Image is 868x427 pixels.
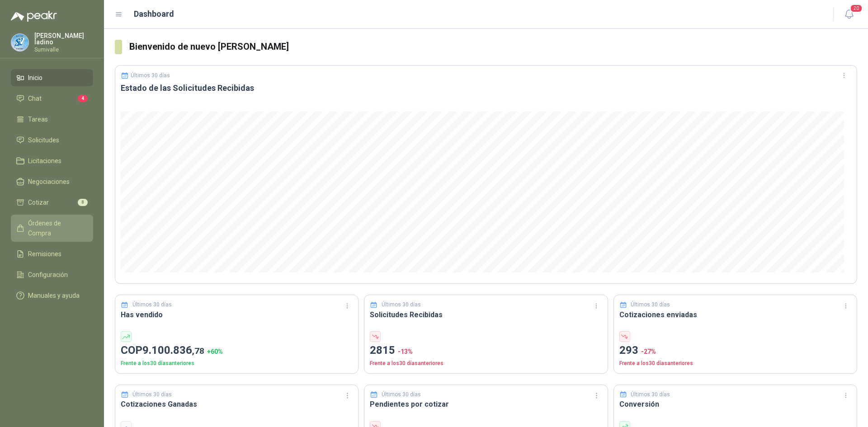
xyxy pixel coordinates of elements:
a: Negociaciones [11,173,93,190]
span: 8 [78,199,88,206]
span: Chat [28,94,42,103]
span: + 60 % [207,348,223,355]
a: Inicio [11,69,93,86]
p: Últimos 30 días [382,300,421,309]
h3: Pendientes por cotizar [370,399,602,410]
a: Tareas [11,111,93,128]
p: Sumivalle [34,47,93,52]
h3: Has vendido [121,309,353,320]
span: Cotizar [28,197,49,207]
p: Últimos 30 días [132,300,172,309]
span: Manuales y ayuda [28,291,80,300]
p: 293 [619,342,851,359]
h1: Dashboard [134,8,174,20]
span: Configuración [28,270,68,280]
span: 9.100.836 [142,344,204,357]
a: Configuración [11,266,93,283]
h3: Conversión [619,399,851,410]
h3: Bienvenido de nuevo [PERSON_NAME] [129,40,857,54]
p: Últimos 30 días [132,390,172,399]
button: 20 [841,6,857,23]
span: Tareas [28,114,48,124]
p: [PERSON_NAME] ladino [34,33,93,45]
span: -27 % [641,348,656,355]
img: Logo peakr [11,11,57,22]
span: -13 % [398,348,413,355]
span: ,78 [192,346,204,356]
a: Chat4 [11,90,93,107]
a: Remisiones [11,245,93,263]
p: Frente a los 30 días anteriores [619,359,851,368]
a: Órdenes de Compra [11,215,93,242]
h3: Cotizaciones Ganadas [121,399,353,410]
a: Licitaciones [11,152,93,169]
p: Últimos 30 días [131,72,170,79]
span: Órdenes de Compra [28,218,85,238]
span: Licitaciones [28,156,61,166]
h3: Solicitudes Recibidas [370,309,602,320]
a: Cotizar8 [11,194,93,211]
span: 20 [850,4,863,13]
h3: Estado de las Solicitudes Recibidas [121,83,851,94]
p: Últimos 30 días [382,390,421,399]
p: Últimos 30 días [631,300,670,309]
img: Company Logo [11,34,28,51]
p: COP [121,342,353,359]
span: Negociaciones [28,177,70,187]
span: Solicitudes [28,135,59,145]
span: Inicio [28,73,42,83]
p: Frente a los 30 días anteriores [370,359,602,368]
p: 2815 [370,342,602,359]
a: Manuales y ayuda [11,287,93,304]
span: 4 [78,95,88,102]
p: Frente a los 30 días anteriores [121,359,353,368]
a: Solicitudes [11,131,93,149]
h3: Cotizaciones enviadas [619,309,851,320]
p: Últimos 30 días [631,390,670,399]
span: Remisiones [28,249,61,259]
